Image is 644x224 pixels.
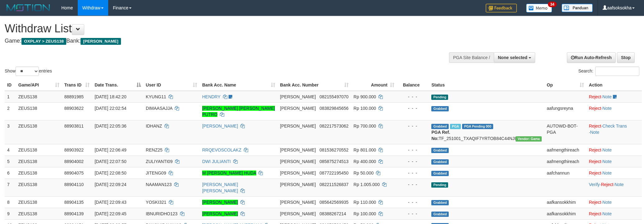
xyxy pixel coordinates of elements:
img: panduan.png [562,4,593,12]
td: ZEUS138 [16,167,62,179]
a: Verify [589,182,600,187]
a: Reject [589,124,601,128]
span: OXPLAY > ZEUS138 [21,38,66,45]
th: Op: activate to sort column ascending [544,79,586,91]
div: - - - [399,105,427,111]
a: [PERSON_NAME] [PERSON_NAME] [202,182,238,193]
td: 2 [5,102,16,120]
div: - - - [399,94,427,100]
td: 5 [5,156,16,167]
span: [DATE] 22:09:45 [95,211,126,216]
span: Copy 087722195450 to clipboard [319,170,348,175]
td: aafkansokkhim [544,208,586,219]
td: 4 [5,144,16,156]
a: [PERSON_NAME] [202,211,238,216]
span: Grabbed [431,159,449,165]
th: Balance [397,79,429,91]
td: · [586,156,642,167]
a: Note [602,211,612,216]
div: - - - [399,181,427,188]
a: Reject [589,147,601,152]
input: Search: [595,67,639,76]
th: Trans ID: activate to sort column ascending [62,79,92,91]
span: PGA Pending [462,124,493,129]
span: [PERSON_NAME] [280,124,316,128]
span: [PERSON_NAME] [280,170,316,175]
td: ZEUS138 [16,144,62,156]
a: Reject [601,182,614,187]
a: Note [602,147,612,152]
span: ZULIYANTI09 [146,159,173,164]
div: - - - [399,158,427,165]
span: [DATE] 22:06:49 [95,147,126,152]
a: Reject [589,106,601,111]
td: ZEUS138 [16,102,62,120]
a: Check Trans [602,124,627,128]
td: AUTOWD-BOT-PGA [544,120,586,144]
span: Marked by aafchomsokheang [450,124,461,129]
td: 9 [5,208,16,219]
span: [DATE] 22:09:24 [95,182,126,187]
span: RENZ25 [146,147,163,152]
td: ZEUS138 [16,179,62,196]
span: Grabbed [431,148,449,153]
th: Status [429,79,544,91]
span: Copy 082155497070 to clipboard [319,94,348,99]
span: 34 [548,2,556,7]
span: JITENG09 [146,170,166,175]
a: Note [602,170,612,175]
span: [PERSON_NAME] [280,200,316,205]
td: 3 [5,120,16,144]
span: 88891985 [64,94,84,99]
a: Note [602,200,612,205]
span: [PERSON_NAME] [280,106,316,111]
a: DWI JULIANTI [202,159,231,164]
span: [DATE] 18:42:20 [95,94,126,99]
span: Grabbed [431,200,449,205]
span: Grabbed [431,171,449,176]
b: PGA Ref. No: [431,130,450,141]
select: Showentries [16,67,39,76]
span: Copy 08388267214 to clipboard [319,211,346,216]
td: TF_251001_TXAQIF7YRTOB84C44NJI [429,120,544,144]
div: - - - [399,123,427,129]
span: 88903811 [64,124,84,128]
span: Copy 085875274513 to clipboard [319,159,348,164]
span: 88904135 [64,200,84,205]
img: Button%20Memo.svg [526,4,552,12]
span: None selected [498,55,527,60]
span: [PERSON_NAME] [280,211,316,216]
span: Grabbed [431,124,449,129]
a: Reject [589,94,601,99]
span: 88904075 [64,170,84,175]
span: [PERSON_NAME] [81,38,121,45]
div: PGA Site Balance / [449,52,494,63]
span: Pending [431,182,448,188]
span: KYUNG11 [146,94,166,99]
a: [PERSON_NAME] [PERSON_NAME] PUTRO [202,106,275,117]
td: ZEUS138 [16,91,62,103]
span: Rp 100.000 [354,106,376,111]
span: [PERSON_NAME] [280,147,316,152]
td: · [586,196,642,208]
th: Amount: activate to sort column ascending [351,79,397,91]
td: ZEUS138 [16,196,62,208]
h1: Withdraw List [5,22,423,35]
span: NAAMAN123 [146,182,172,187]
span: Copy 082211526837 to clipboard [319,182,348,187]
td: · · [586,179,642,196]
span: Copy 083829845656 to clipboard [319,106,348,111]
label: Show entries [5,67,52,76]
td: ZEUS138 [16,120,62,144]
span: 88903622 [64,106,84,111]
span: [DATE] 22:02:54 [95,106,126,111]
div: - - - [399,147,427,153]
span: [PERSON_NAME] [280,94,316,99]
td: · [586,102,642,120]
span: Rp 900.000 [354,94,376,99]
a: Note [602,94,612,99]
span: Grabbed [431,212,449,217]
td: aafmengthireach [544,156,586,167]
a: Note [614,182,624,187]
a: Reject [589,211,601,216]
